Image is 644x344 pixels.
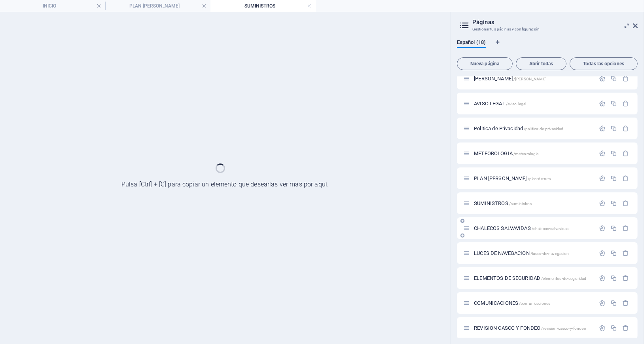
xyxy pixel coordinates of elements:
span: Haz clic para abrir la página [474,325,586,331]
span: Haz clic para abrir la página [474,76,547,82]
div: Configuración [599,200,606,207]
div: Duplicar [610,175,617,182]
div: Configuración [599,75,606,82]
div: REVISION CASCO Y FONDEO/revision-casco-y-fondeo [472,325,595,331]
button: Todas las opciones [570,57,638,70]
div: Eliminar [622,275,629,281]
span: SUMINISTROS [474,200,532,206]
div: Duplicar [610,150,617,157]
span: METEOROLOGIA [474,150,538,156]
span: Haz clic para abrir la página [474,225,568,231]
div: Configuración [599,150,606,157]
span: Politica de Privacidad [474,125,563,131]
span: /plan-de-ruta [528,177,551,181]
div: Pestañas de idiomas [457,39,638,54]
span: /chalecos-salvavidas [532,226,569,231]
div: Configuración [599,100,606,107]
div: Eliminar [622,325,629,331]
span: Haz clic para abrir la página [474,275,586,281]
div: Configuración [599,125,606,132]
div: Duplicar [610,275,617,281]
span: /comunicaciones [519,301,550,306]
h4: SUMINISTROS [210,2,316,10]
div: METEOROLOGIA/meteorologia [472,151,595,156]
div: Eliminar [622,125,629,132]
div: Configuración [599,225,606,232]
div: AVISO LEGAL/aviso-legal [472,101,595,106]
span: /[PERSON_NAME] [513,77,547,81]
div: Duplicar [610,125,617,132]
h2: Páginas [472,19,638,26]
span: /meteorologia [513,152,539,156]
span: /aviso-legal [506,102,527,106]
h3: Gestionar tus páginas y configuración [472,26,622,33]
span: /elementos-de-seguridad [541,276,586,281]
div: Duplicar [610,300,617,306]
div: COMUNICACIONES/comunicaciones [472,300,595,306]
span: Haz clic para abrir la página [474,101,526,106]
h4: PLAN [PERSON_NAME] [105,2,210,10]
span: Haz clic para abrir la página [474,250,569,256]
div: Eliminar [622,175,629,182]
div: Eliminar [622,250,629,257]
div: Configuración [599,300,606,306]
span: /luces-de-navegacion [530,251,569,256]
div: Eliminar [622,75,629,82]
div: Configuración [599,325,606,331]
div: SUMINISTROS/suministros [472,201,595,206]
span: /suministros [509,201,532,206]
div: Duplicar [610,100,617,107]
div: Eliminar [622,300,629,306]
span: Nueva página [460,61,509,66]
div: Duplicar [610,250,617,257]
div: Duplicar [610,200,617,207]
div: Eliminar [622,200,629,207]
span: Abrir todas [519,61,563,66]
div: Eliminar [622,150,629,157]
div: Configuración [599,175,606,182]
div: Duplicar [610,325,617,331]
span: /politica-de-privacidad [524,127,563,131]
div: Duplicar [610,225,617,232]
button: Nueva página [457,57,513,70]
div: Configuración [599,275,606,281]
span: /revision-casco-y-fondeo [541,326,586,331]
div: CHALECOS SALVAVIDAS/chalecos-salvavidas [472,226,595,231]
div: ELEMENTOS DE SEGURIDAD/elementos-de-seguridad [472,276,595,281]
div: Eliminar [622,225,629,232]
div: PLAN [PERSON_NAME]/plan-de-ruta [472,176,595,181]
div: [PERSON_NAME]/[PERSON_NAME] [472,76,595,81]
span: Haz clic para abrir la página [474,300,550,306]
div: LUCES DE NAVEGACION/luces-de-navegacion [472,251,595,256]
button: Abrir todas [516,57,566,70]
div: Politica de Privacidad/politica-de-privacidad [472,126,595,131]
span: Español (18) [457,38,486,49]
div: Eliminar [622,100,629,107]
span: Todas las opciones [573,61,634,66]
div: Configuración [599,250,606,257]
div: Duplicar [610,75,617,82]
span: PLAN [PERSON_NAME] [474,175,551,181]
